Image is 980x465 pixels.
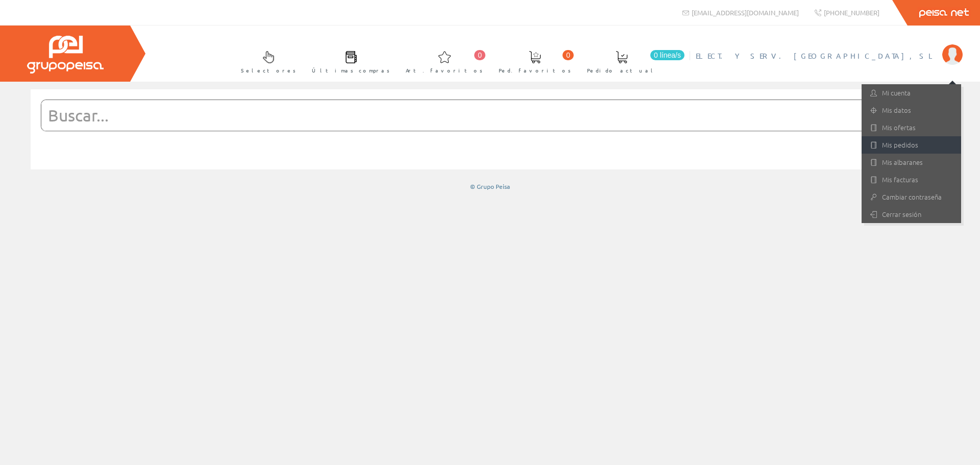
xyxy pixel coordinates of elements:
span: Ped. favoritos [499,65,571,76]
span: 0 [474,50,485,60]
a: Selectores [231,42,301,80]
span: 0 línea/s [650,50,684,60]
span: ELECT. Y SERV. [GEOGRAPHIC_DATA], SL [696,51,937,61]
a: Mi cuenta [862,84,961,102]
a: 0 línea/s Pedido actual [577,42,687,80]
span: Últimas compras [312,65,390,76]
div: © Grupo Peisa [31,182,949,191]
a: Mis pedidos [862,136,961,154]
a: Cerrar sesión [862,206,961,223]
span: [PHONE_NUMBER] [824,8,879,17]
span: [EMAIL_ADDRESS][DOMAIN_NAME] [692,8,799,17]
span: Selectores [241,65,296,76]
a: Mis ofertas [862,119,961,136]
a: ELECT. Y SERV. [GEOGRAPHIC_DATA], SL [696,42,963,52]
a: Mis datos [862,102,961,119]
a: Mis facturas [862,171,961,188]
a: Últimas compras [302,42,395,80]
span: 0 [562,50,574,60]
span: Art. favoritos [406,65,483,76]
img: Grupo Peisa [27,36,104,74]
span: Pedido actual [587,65,656,76]
a: Mis albaranes [862,154,961,171]
a: Cambiar contraseña [862,188,961,206]
input: Buscar... [41,100,914,131]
